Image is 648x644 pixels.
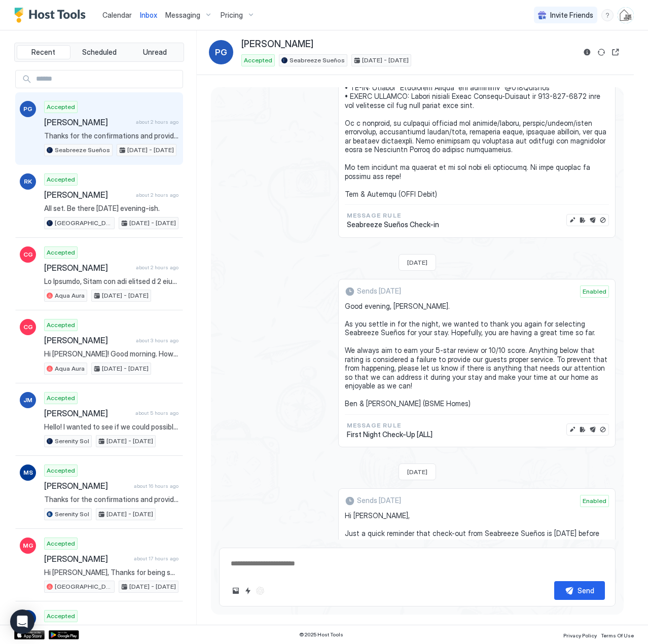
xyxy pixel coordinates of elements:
span: [PERSON_NAME] [241,39,313,50]
span: Calendar [102,11,132,19]
button: Scheduled [73,45,126,59]
span: [GEOGRAPHIC_DATA] [55,582,112,591]
span: [PERSON_NAME] [44,190,132,200]
span: CG [23,250,33,259]
span: about 2 hours ago [136,264,178,271]
button: Edit message [567,424,578,435]
button: Edit message [567,215,578,225]
button: Unread [128,45,182,59]
span: PG [215,46,227,58]
button: Edit rule [578,215,588,225]
span: First Night Check-Up [ALL] [347,430,433,439]
button: Disable message [598,215,608,225]
div: User profile [618,7,634,23]
span: Accepted [47,102,75,112]
button: Recent [17,45,70,59]
span: [DATE] - [DATE] [106,510,153,519]
span: Good evening, [PERSON_NAME]. As you settle in for the night, we wanted to thank you again for sel... [345,302,609,408]
input: Input Field [32,70,183,88]
span: Pricing [221,11,243,20]
a: Privacy Policy [563,629,597,640]
div: Open Intercom Messenger [10,610,34,634]
span: Recent [31,48,55,57]
span: Accepted [47,320,75,330]
span: Accepted [47,539,75,548]
span: [DATE] [407,468,427,476]
span: about 2 hours ago [136,119,178,125]
span: PG [23,104,32,114]
a: Host Tools Logo [14,8,90,23]
div: tab-group [14,43,184,62]
span: RK [24,177,32,186]
span: [GEOGRAPHIC_DATA] [55,219,112,228]
span: Lo Ipsumdo, Sitam con adi elitsed d 2 eiusm temp inc 8 utlabo et Dolo Magn aliq Eni, Adminimv 50q... [44,277,178,286]
span: Seabreeze Sueños [55,146,110,155]
span: [PERSON_NAME] [44,481,130,491]
a: Terms Of Use [601,629,634,640]
span: MS [23,468,33,477]
span: [DATE] - [DATE] [102,291,149,300]
span: JM [23,396,32,405]
span: All set. Be there [DATE] evening-ish. [44,204,178,213]
span: about 17 hours ago [134,555,178,562]
span: Hi [PERSON_NAME]! Good morning. How are you? We are glad you arrived safely to Indio! No worries ... [44,349,178,359]
span: Accepted [47,248,75,257]
span: Scheduled [82,48,117,57]
span: Messaging [165,11,200,20]
span: CG [23,323,33,332]
span: [PERSON_NAME] [44,554,130,564]
button: Send now [588,424,598,435]
span: Terms Of Use [601,632,634,638]
span: Hello! I wanted to see if we could possibly check in early around 3? [44,422,178,432]
span: [PERSON_NAME] [44,408,131,418]
span: Enabled [583,496,606,506]
span: Invite Friends [550,11,593,20]
span: Accepted [47,175,75,184]
span: Hi [PERSON_NAME], Thanks for being such a great guest and taking good care of our home. We gladly... [44,568,178,577]
span: Accepted [47,466,75,475]
span: [DATE] - [DATE] [362,56,409,65]
span: Serenity Sol [55,510,89,519]
span: about 3 hours ago [136,337,178,344]
button: Edit rule [578,424,588,435]
span: Thanks for the confirmations and providing a copy of your ID via email, [PERSON_NAME]. Please exp... [44,495,178,504]
button: Upload image [230,585,242,597]
button: Sync reservation [595,46,607,58]
span: [PERSON_NAME] [44,263,132,273]
button: Send now [588,215,598,225]
button: Send [554,581,605,600]
button: Quick reply [242,585,254,597]
button: Reservation information [581,46,593,58]
span: about 5 hours ago [135,410,178,416]
span: about 16 hours ago [134,483,178,489]
span: Accepted [47,393,75,403]
span: [DATE] - [DATE] [129,582,176,591]
span: [DATE] - [DATE] [129,219,176,228]
a: Google Play Store [49,630,79,639]
span: Inbox [140,11,157,19]
span: Message Rule [347,421,433,430]
span: [DATE] - [DATE] [106,437,153,446]
span: Sends [DATE] [357,287,401,296]
span: Message Rule [347,211,439,220]
span: Thanks for the confirmations and providing a copy of your ID via text, [PERSON_NAME]. Please expe... [44,131,178,140]
span: [DATE] [407,259,427,266]
span: Aqua Aura [55,291,85,300]
div: Send [578,585,594,596]
span: about 2 hours ago [136,192,178,198]
span: Serenity Sol [55,437,89,446]
a: App Store [14,630,45,639]
span: Accepted [244,56,272,65]
span: [PERSON_NAME] [44,335,132,345]
span: Unread [143,48,167,57]
span: [DATE] - [DATE] [127,146,174,155]
span: Aqua Aura [55,364,85,373]
span: [PERSON_NAME] [44,117,132,127]
span: © 2025 Host Tools [299,631,343,638]
span: Seabreeze Sueños Check-in [347,220,439,229]
div: menu [601,9,614,21]
span: Accepted [47,612,75,621]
